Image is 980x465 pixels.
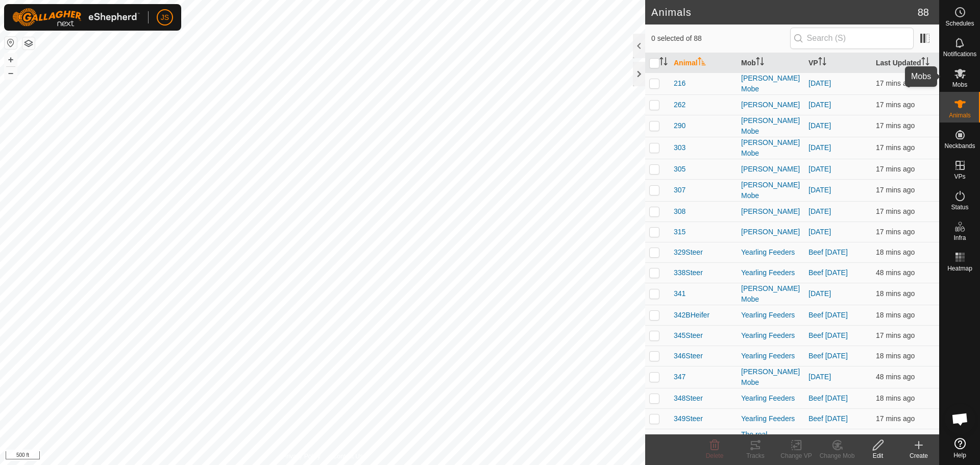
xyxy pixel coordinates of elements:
[161,12,169,23] span: JS
[741,180,800,201] div: [PERSON_NAME] Mobe
[808,352,848,360] a: Beef [DATE]
[808,268,848,277] a: Beef [DATE]
[741,115,800,137] div: [PERSON_NAME] Mobe
[741,429,800,451] div: The real [PERSON_NAME]
[808,331,848,339] a: Beef [DATE]
[808,165,831,173] a: [DATE]
[674,310,709,321] span: 342BHeifer
[953,452,966,458] span: Help
[741,164,800,175] div: [PERSON_NAME]
[5,37,17,49] button: Reset Map
[756,59,764,67] p-sorticon: Activate to sort
[706,452,724,459] span: Delete
[741,206,800,217] div: [PERSON_NAME]
[741,351,800,361] div: Yearling Feeders
[951,204,968,210] span: Status
[804,53,872,73] th: VP
[808,289,831,298] a: [DATE]
[808,79,831,87] a: [DATE]
[674,120,685,131] span: 290
[674,78,685,89] span: 216
[808,143,831,152] a: [DATE]
[876,248,915,256] span: 30 Sept 2025, 9:05 am
[651,6,918,18] h2: Animals
[741,100,800,110] div: [PERSON_NAME]
[876,373,915,381] span: 30 Sept 2025, 8:35 am
[741,413,800,424] div: Yearling Feeders
[741,366,800,388] div: [PERSON_NAME] Mobe
[808,121,831,130] a: [DATE]
[741,393,800,404] div: Yearling Feeders
[808,373,831,381] a: [DATE]
[876,101,915,109] span: 30 Sept 2025, 9:05 am
[674,330,703,341] span: 345Steer
[808,101,831,109] a: [DATE]
[737,53,804,73] th: Mob
[949,112,971,118] span: Animals
[741,227,800,237] div: [PERSON_NAME]
[876,228,915,236] span: 30 Sept 2025, 9:06 am
[674,185,685,195] span: 307
[735,451,776,460] div: Tracks
[876,268,915,277] span: 30 Sept 2025, 8:35 am
[674,413,703,424] span: 349Steer
[659,59,668,67] p-sorticon: Activate to sort
[12,8,140,27] img: Gallagher Logo
[741,330,800,341] div: Yearling Feeders
[921,59,929,67] p-sorticon: Activate to sort
[876,394,915,402] span: 30 Sept 2025, 9:05 am
[741,267,800,278] div: Yearling Feeders
[817,451,857,460] div: Change Mob
[333,452,363,461] a: Contact Us
[876,331,915,339] span: 30 Sept 2025, 9:05 am
[670,53,737,73] th: Animal
[651,33,790,44] span: 0 selected of 88
[808,414,848,423] a: Beef [DATE]
[940,434,980,462] a: Help
[5,54,17,66] button: +
[954,174,965,180] span: VPs
[22,37,35,50] button: Map Layers
[857,451,898,460] div: Edit
[818,59,826,67] p-sorticon: Activate to sort
[674,100,685,110] span: 262
[674,227,685,237] span: 315
[5,67,17,79] button: –
[952,82,967,88] span: Mobs
[741,137,800,159] div: [PERSON_NAME] Mobe
[674,164,685,175] span: 305
[876,79,915,87] span: 30 Sept 2025, 9:06 am
[674,267,703,278] span: 338Steer
[898,451,939,460] div: Create
[808,228,831,236] a: [DATE]
[945,20,974,27] span: Schedules
[282,452,321,461] a: Privacy Policy
[808,207,831,215] a: [DATE]
[876,352,915,360] span: 30 Sept 2025, 9:05 am
[674,372,685,382] span: 347
[674,393,703,404] span: 348Steer
[943,51,976,57] span: Notifications
[876,121,915,130] span: 30 Sept 2025, 9:06 am
[876,414,915,423] span: 30 Sept 2025, 9:05 am
[741,247,800,258] div: Yearling Feeders
[876,143,915,152] span: 30 Sept 2025, 9:06 am
[808,311,848,319] a: Beef [DATE]
[945,404,975,434] div: Open chat
[741,283,800,305] div: [PERSON_NAME] Mobe
[876,289,915,298] span: 30 Sept 2025, 9:05 am
[674,288,685,299] span: 341
[674,206,685,217] span: 308
[674,142,685,153] span: 303
[674,247,703,258] span: 329Steer
[808,394,848,402] a: Beef [DATE]
[790,28,914,49] input: Search (S)
[872,53,939,73] th: Last Updated
[876,207,915,215] span: 30 Sept 2025, 9:06 am
[876,165,915,173] span: 30 Sept 2025, 9:06 am
[741,73,800,94] div: [PERSON_NAME] Mobe
[698,59,706,67] p-sorticon: Activate to sort
[808,186,831,194] a: [DATE]
[876,311,915,319] span: 30 Sept 2025, 9:05 am
[876,186,915,194] span: 30 Sept 2025, 9:05 am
